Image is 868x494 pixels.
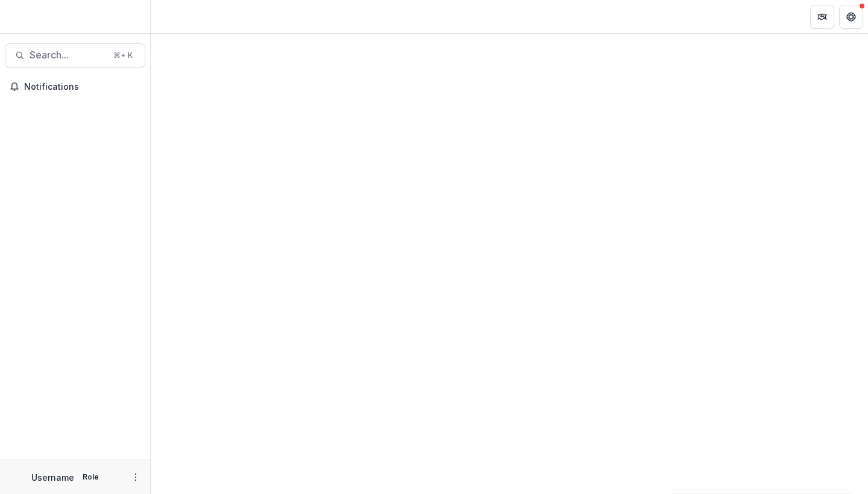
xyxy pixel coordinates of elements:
button: Notifications [5,77,145,96]
nav: breadcrumb [156,8,207,25]
span: Search... [30,49,106,61]
p: Role [79,472,102,483]
button: Search... [5,43,145,67]
button: More [128,470,143,484]
button: Partners [810,5,834,29]
div: ⌘ + K [111,49,135,62]
p: Username [31,471,74,484]
span: Notifications [24,82,140,92]
button: Get Help [839,5,863,29]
